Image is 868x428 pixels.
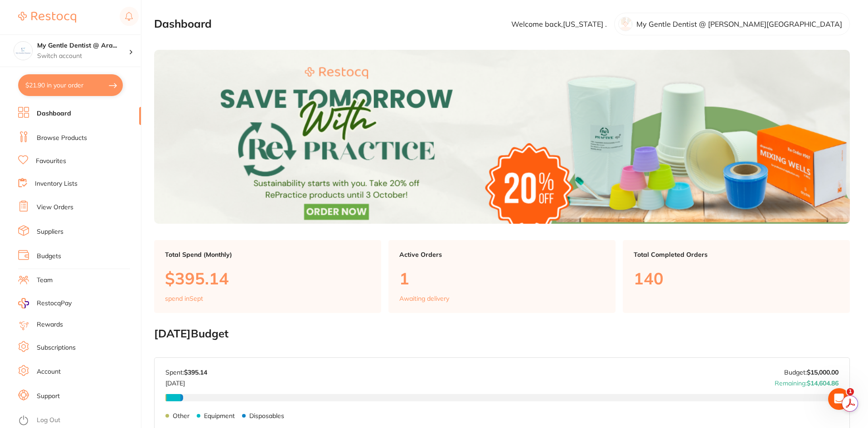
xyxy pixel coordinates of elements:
a: Rewards [37,320,63,329]
button: Log Out [18,414,138,428]
p: Active Orders [399,251,605,258]
a: Subscriptions [37,343,76,352]
p: 140 [634,269,839,288]
a: Favourites [36,157,66,166]
strong: $14,604.86 [807,379,839,387]
a: Team [37,276,53,285]
a: View Orders [37,203,73,212]
h2: Dashboard [154,18,212,30]
a: Log Out [37,416,60,425]
p: Total Spend (Monthly) [165,251,370,258]
strong: $395.14 [184,368,207,376]
p: Welcome back, [US_STATE] . [511,20,607,28]
p: Disposables [249,412,284,419]
button: $21.90 in your order [18,74,123,96]
a: Total Spend (Monthly)$395.14spend inSept [154,240,381,313]
p: Awaiting delivery [399,295,449,302]
p: spend in Sept [165,295,203,302]
p: Total Completed Orders [634,251,839,258]
img: Dashboard [154,50,850,224]
p: Switch account [37,52,129,61]
p: Remaining: [775,376,839,387]
p: My Gentle Dentist @ [PERSON_NAME][GEOGRAPHIC_DATA] [636,20,842,28]
a: Budgets [37,252,61,261]
img: RestocqPay [18,298,29,308]
a: Restocq Logo [18,7,76,28]
a: Active Orders1Awaiting delivery [388,240,616,313]
strong: $15,000.00 [807,368,839,376]
img: My Gentle Dentist @ Arana Hills [14,42,32,60]
img: Restocq Logo [18,12,76,23]
p: Budget: [784,369,839,376]
h4: My Gentle Dentist @ Arana Hills [37,41,129,50]
span: RestocqPay [37,299,72,308]
a: Suppliers [37,227,63,236]
p: Spent: [165,369,207,376]
h2: [DATE] Budget [154,327,850,340]
a: Account [37,367,61,376]
span: 1 [847,388,854,395]
a: Support [37,392,60,401]
p: $395.14 [165,269,370,288]
p: [DATE] [165,376,207,387]
p: 1 [399,269,605,288]
a: Total Completed Orders140 [623,240,850,313]
iframe: Intercom live chat [828,388,850,410]
a: Inventory Lists [35,179,78,188]
a: RestocqPay [18,298,72,308]
a: Browse Products [37,134,87,143]
p: Equipment [204,412,235,419]
a: Dashboard [37,109,71,118]
p: Other [173,412,189,419]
